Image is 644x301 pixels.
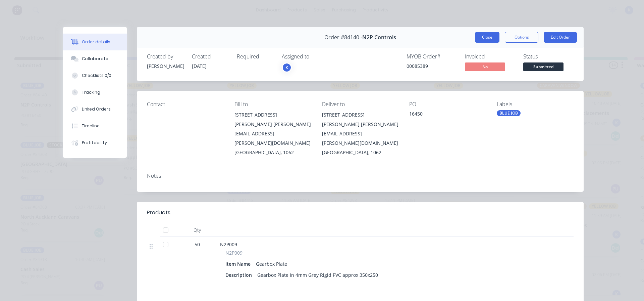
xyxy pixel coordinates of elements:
[82,106,111,112] div: Linked Orders
[82,73,111,79] div: Checklists 0/0
[225,259,253,269] div: Item Name
[409,101,486,107] div: PO
[147,173,574,179] div: Notes
[177,223,217,237] div: Qty
[82,89,100,95] div: Tracking
[523,62,563,73] button: Submitted
[407,62,457,70] div: 00085389
[322,110,399,148] div: [STREET_ADDRESS][PERSON_NAME] [PERSON_NAME][EMAIL_ADDRESS][PERSON_NAME][DOMAIN_NAME]
[282,62,292,73] button: K
[234,101,311,107] div: Bill to
[82,39,110,45] div: Order details
[234,110,311,157] div: [STREET_ADDRESS][PERSON_NAME] [PERSON_NAME][EMAIL_ADDRESS][PERSON_NAME][DOMAIN_NAME][GEOGRAPHIC_D...
[237,53,274,60] div: Required
[147,53,184,60] div: Created by
[322,110,399,157] div: [STREET_ADDRESS][PERSON_NAME] [PERSON_NAME][EMAIL_ADDRESS][PERSON_NAME][DOMAIN_NAME][GEOGRAPHIC_D...
[282,53,349,60] div: Assigned to
[63,118,127,134] button: Timeline
[63,134,127,151] button: Profitability
[147,209,170,217] div: Products
[63,84,127,101] button: Tracking
[465,62,505,71] span: No
[195,241,200,248] span: 50
[147,101,224,107] div: Contact
[497,101,574,107] div: Labels
[234,110,311,148] div: [STREET_ADDRESS][PERSON_NAME] [PERSON_NAME][EMAIL_ADDRESS][PERSON_NAME][DOMAIN_NAME]
[544,32,577,43] button: Edit Order
[63,101,127,118] button: Linked Orders
[234,148,311,157] div: [GEOGRAPHIC_DATA], 1062
[407,53,457,60] div: MYOB Order #
[497,110,521,116] div: BLUE JOB
[82,140,107,146] div: Profitability
[362,34,396,41] span: N2P Controls
[82,123,100,129] div: Timeline
[225,249,243,256] span: N2P009
[192,63,207,69] span: [DATE]
[63,67,127,84] button: Checklists 0/0
[322,148,399,157] div: [GEOGRAPHIC_DATA], 1062
[82,56,108,62] div: Collaborate
[465,53,515,60] div: Invoiced
[505,32,538,43] button: Options
[220,241,237,248] span: N2P009
[523,62,563,71] span: Submitted
[255,270,381,280] div: Gearbox Plate in 4mm Grey Rigid PVC approx 350x250
[192,53,229,60] div: Created
[63,50,127,67] button: Collaborate
[324,34,362,41] span: Order #84140 -
[63,34,127,50] button: Order details
[523,53,574,60] div: Status
[409,110,486,120] div: 16450
[147,62,184,70] div: [PERSON_NAME]
[322,101,399,107] div: Deliver to
[225,270,255,280] div: Description
[475,32,499,43] button: Close
[253,259,290,269] div: Gearbox Plate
